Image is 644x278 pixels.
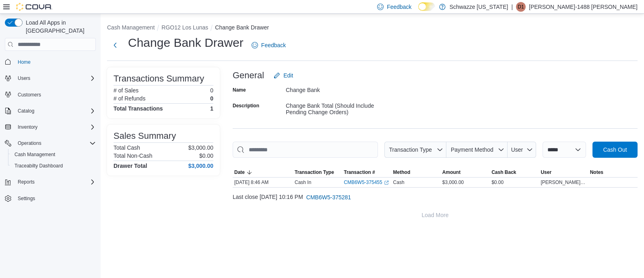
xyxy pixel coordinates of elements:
span: User [541,169,551,176]
label: Name [233,87,246,93]
button: Customers [2,89,99,100]
p: Cash In [295,179,311,186]
button: Transaction Type [384,142,446,158]
button: Users [14,73,33,83]
p: $0.00 [199,153,213,159]
span: Settings [14,193,96,203]
span: Inventory [18,124,37,130]
span: Feedback [261,41,286,49]
span: Customers [14,90,96,100]
button: User [539,167,588,177]
p: 0 [210,87,213,94]
nav: Complex example [5,52,96,225]
span: Amount [442,169,460,176]
p: | [511,2,513,12]
a: Customers [14,90,44,100]
span: Home [18,59,31,65]
button: Load More [233,207,638,223]
button: Operations [14,138,45,148]
button: Date [233,167,293,177]
button: Amount [441,167,490,177]
a: Settings [14,194,38,203]
button: Transaction # [342,167,391,177]
span: Feedback [387,3,411,11]
span: Load More [422,211,449,219]
h6: Total Non-Cash [114,153,153,159]
span: Notes [590,169,603,176]
button: CMB6W5-375281 [303,189,354,205]
button: User [508,142,536,158]
p: 0 [210,95,213,102]
span: Home [14,56,96,67]
span: Reports [14,177,96,187]
span: Traceabilty Dashboard [11,161,96,171]
button: Method [392,167,441,177]
button: Transaction Type [293,167,342,177]
span: Operations [18,140,41,146]
div: $0.00 [490,178,539,187]
button: Settings [2,192,99,204]
h3: Transactions Summary [114,74,204,84]
button: Cash Back [490,167,539,177]
h6: # of Refunds [114,95,145,102]
button: Catalog [14,106,37,116]
div: Change Bank Total (Should Include Pending Change Orders) [286,99,394,115]
input: Dark Mode [418,2,435,11]
a: Traceabilty Dashboard [11,161,66,171]
a: Feedback [248,37,289,53]
p: Schwazze [US_STATE] [450,2,508,12]
span: $3,000.00 [442,179,464,186]
span: User [511,146,523,153]
div: Denise-1488 Zamora [516,2,526,12]
button: Reports [14,177,38,187]
button: Payment Method [446,142,508,158]
span: Method [393,169,411,176]
span: Transaction Type [295,169,334,176]
span: Settings [18,195,35,202]
span: Transaction Type [389,146,432,153]
span: Load All Apps in [GEOGRAPHIC_DATA] [23,19,96,35]
button: Inventory [14,122,41,132]
button: Cash Out [592,142,638,158]
span: D1 [518,2,524,12]
span: Cash Out [603,146,627,154]
span: Operations [14,138,96,148]
h4: 1 [210,105,213,112]
span: Catalog [18,108,34,114]
button: Operations [2,138,99,149]
h6: Total Cash [114,144,140,151]
h4: Drawer Total [114,163,147,169]
span: [PERSON_NAME]-1488 [PERSON_NAME] [541,179,586,186]
p: $3,000.00 [188,144,213,151]
button: Traceabilty Dashboard [8,160,99,171]
span: Cash Management [11,150,96,159]
a: Cash Management [11,150,58,159]
button: RGO12 Los Lunas [161,24,208,31]
label: Description [233,102,259,109]
h4: $3,000.00 [188,163,213,169]
button: Reports [2,176,99,188]
button: Cash Management [107,24,155,31]
button: Cash Management [8,149,99,160]
h3: General [233,71,264,80]
span: Catalog [14,106,96,116]
span: Cash Management [14,151,55,158]
span: Transaction # [344,169,375,176]
span: Reports [18,179,35,185]
div: Last close [DATE] 10:16 PM [233,189,638,205]
button: Home [2,56,99,67]
h1: Change Bank Drawer [128,35,244,51]
button: Change Bank Drawer [215,24,269,31]
button: Edit [270,67,296,84]
button: Notes [588,167,638,177]
input: This is a search bar. As you type, the results lower in the page will automatically filter. [233,142,378,158]
button: Next [107,37,123,53]
span: Users [14,73,96,83]
button: Catalog [2,105,99,117]
h3: Sales Summary [114,131,176,141]
button: Users [2,73,99,84]
span: Edit [283,71,293,79]
p: [PERSON_NAME]-1488 [PERSON_NAME] [529,2,638,12]
nav: An example of EuiBreadcrumbs [107,23,638,33]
